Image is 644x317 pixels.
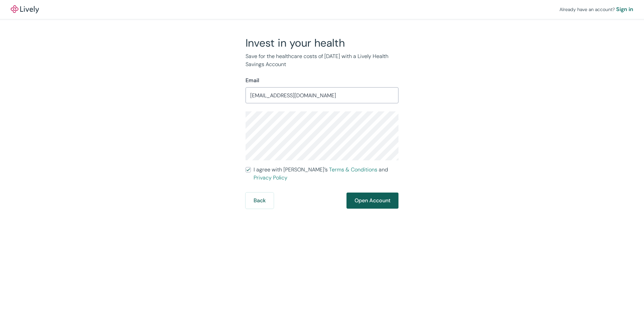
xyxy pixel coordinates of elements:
[346,193,398,209] button: Open Account
[329,166,377,173] a: Terms & Conditions
[246,193,274,209] button: Back
[246,36,398,50] h2: Invest in your health
[11,5,39,13] img: Lively
[11,5,39,13] a: LivelyLively
[246,76,259,85] label: Email
[559,5,633,13] div: Already have an account?
[246,52,398,68] p: Save for the healthcare costs of [DATE] with a Lively Health Savings Account
[254,166,398,182] span: I agree with [PERSON_NAME]’s and
[254,174,287,181] a: Privacy Policy
[616,5,633,13] a: Sign in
